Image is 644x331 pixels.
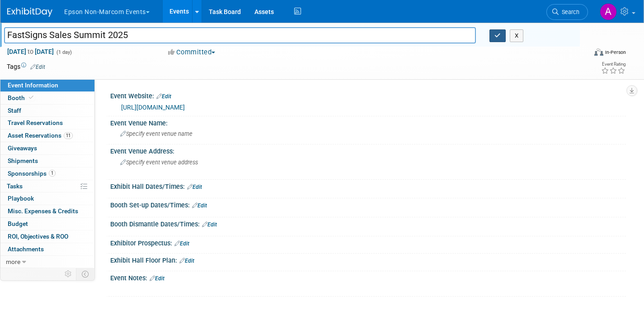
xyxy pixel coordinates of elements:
[8,82,58,89] span: Event Information
[8,144,37,152] span: Giveaways
[0,105,94,117] a: Staff
[600,3,617,20] img: Alex Madrid
[110,180,626,192] div: Exhibit Hall Dates/Times:
[179,258,194,264] a: Edit
[8,207,78,215] span: Misc. Expenses & Credits
[0,192,94,205] a: Playbook
[7,182,23,190] span: Tasks
[64,132,73,139] span: 11
[0,79,94,91] a: Event Information
[110,116,626,128] div: Event Venue Name:
[174,240,189,247] a: Edit
[7,62,45,71] td: Tags
[110,144,626,156] div: Event Venue Address:
[7,8,52,17] img: ExhibitDay
[0,92,94,104] a: Booth
[0,168,94,180] a: Sponsorships1
[8,132,73,139] span: Asset Reservations
[110,89,626,101] div: Event Website:
[61,268,76,280] td: Personalize Event Tab Strip
[6,258,20,265] span: more
[0,155,94,167] a: Shipments
[0,218,94,230] a: Budget
[7,48,54,56] span: [DATE] [DATE]
[0,142,94,154] a: Giveaways
[120,159,198,166] span: Specify event venue address
[150,275,165,282] a: Edit
[30,64,45,70] a: Edit
[110,198,626,210] div: Booth Set-up Dates/Times:
[546,4,588,20] a: Search
[8,233,68,240] span: ROI, Objectives & ROO
[76,268,95,280] td: Toggle Event Tabs
[0,180,94,192] a: Tasks
[8,94,35,101] span: Booth
[120,130,193,137] span: Specify event venue name
[110,254,626,265] div: Exhibit Hall Floor Plan:
[0,256,94,268] a: more
[110,236,626,248] div: Exhibitor Prospectus:
[559,9,579,15] span: Search
[156,93,171,100] a: Edit
[8,195,34,202] span: Playbook
[165,48,219,57] button: Committed
[8,220,28,227] span: Budget
[594,48,603,56] img: Format-Inperson.png
[8,245,44,253] span: Attachments
[0,130,94,142] a: Asset Reservations11
[601,62,625,67] div: Event Rating
[0,230,94,243] a: ROI, Objectives & ROO
[8,107,21,114] span: Staff
[8,119,63,126] span: Travel Reservations
[605,49,626,56] div: In-Person
[0,205,94,217] a: Misc. Expenses & Credits
[0,117,94,129] a: Travel Reservations
[121,104,185,111] a: [URL][DOMAIN_NAME]
[26,48,35,55] span: to
[192,202,207,209] a: Edit
[510,29,524,42] button: X
[202,221,217,228] a: Edit
[110,271,626,283] div: Event Notes:
[8,157,38,164] span: Shipments
[187,184,202,190] a: Edit
[534,47,626,61] div: Event Format
[8,170,56,177] span: Sponsorships
[0,243,94,255] a: Attachments
[110,217,626,229] div: Booth Dismantle Dates/Times:
[49,170,56,177] span: 1
[56,49,72,55] span: (1 day)
[29,95,33,100] i: Booth reservation complete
